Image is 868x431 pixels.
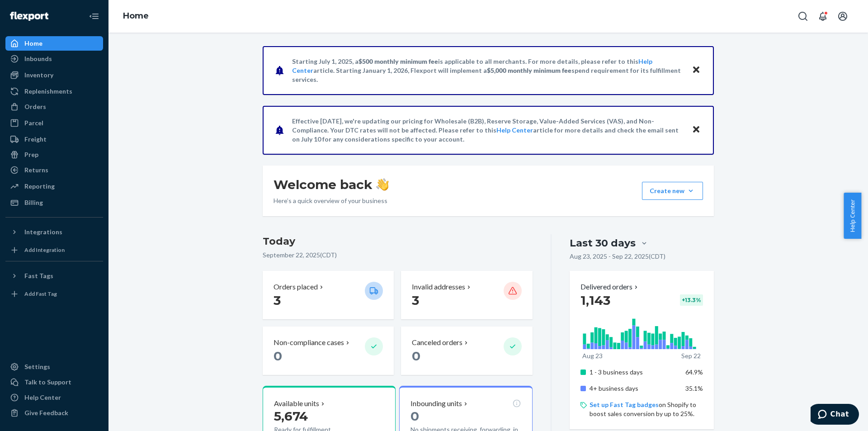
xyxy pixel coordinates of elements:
a: Returns [5,163,103,177]
div: Freight [24,135,47,144]
p: Invalid addresses [412,282,465,292]
iframe: Opens a widget where you can chat to one of our agents [811,404,859,426]
span: 64.9% [685,368,703,376]
p: Orders placed [274,282,318,292]
span: 0 [410,408,419,424]
span: 0 [274,348,282,364]
a: Set up Fast Tag badges [590,401,659,408]
div: Billing [24,198,43,207]
span: $5,000 monthly minimum fee [487,66,571,74]
p: Non-compliance cases [274,337,344,348]
p: September 22, 2025 ( CDT ) [263,251,533,260]
p: Here’s a quick overview of your business [274,196,389,205]
div: Inventory [24,71,53,80]
button: Orders placed 3 [263,271,394,319]
a: Help Center [496,126,533,134]
button: Close [690,64,702,77]
button: Invalid addresses 3 [401,271,532,319]
div: Fast Tags [24,271,53,280]
div: Home [24,39,42,48]
p: Canceled orders [412,337,462,348]
p: Aug 23, 2025 - Sep 22, 2025 ( CDT ) [570,252,665,261]
div: Orders [24,102,46,111]
div: Parcel [24,118,43,128]
button: Close [690,123,702,137]
button: Give Feedback [5,406,103,420]
a: Add Fast Tag [5,287,103,301]
a: Replenishments [5,84,103,99]
p: Aug 23 [582,351,603,360]
p: Starting July 1, 2025, a is applicable to all merchants. For more details, please refer to this a... [292,57,683,84]
div: Last 30 days [570,236,636,250]
div: Inbounds [24,54,52,63]
span: 1,143 [580,293,610,308]
button: Talk to Support [5,375,103,389]
button: Fast Tags [5,269,103,283]
p: 1 - 3 business days [590,368,679,377]
img: hand-wave emoji [376,178,389,191]
a: Billing [5,195,103,210]
button: Create new [642,182,703,200]
p: Available units [274,398,319,409]
a: Add Integration [5,243,103,257]
p: 4+ business days [590,384,679,393]
div: Add Fast Tag [24,290,57,298]
div: Talk to Support [24,378,71,387]
p: Inbounding units [410,398,462,409]
span: 3 [412,293,419,308]
a: Inbounds [5,52,103,66]
div: Add Integration [24,246,65,254]
a: Home [123,11,149,21]
a: Orders [5,99,103,114]
a: Help Center [5,390,103,405]
span: 5,674 [274,408,308,424]
p: Effective [DATE], we're updating our pricing for Wholesale (B2B), Reserve Storage, Value-Added Se... [292,117,683,144]
button: Integrations [5,225,103,239]
a: Freight [5,132,103,147]
span: $500 monthly minimum fee [359,57,438,65]
h3: Today [263,234,533,249]
p: on Shopify to boost sales conversion by up to 25%. [590,400,703,418]
span: 0 [412,348,420,364]
span: 3 [274,293,281,308]
button: Close Navigation [85,7,103,25]
div: Reporting [24,182,55,191]
div: Help Center [24,393,61,402]
p: Sep 22 [681,351,701,360]
ol: breadcrumbs [116,3,156,29]
a: Home [5,36,103,51]
a: Settings [5,360,103,374]
div: Settings [24,362,50,371]
div: Prep [24,150,38,159]
a: Prep [5,147,103,162]
a: Inventory [5,68,103,82]
button: Open notifications [814,7,832,25]
div: + 13.3 % [680,294,703,306]
div: Returns [24,166,48,175]
button: Help Center [844,193,861,239]
span: 35.1% [685,384,703,392]
button: Open account menu [834,7,852,25]
button: Open Search Box [794,7,812,25]
button: Delivered orders [580,282,640,292]
div: Integrations [24,227,62,237]
img: Flexport logo [10,12,48,21]
h1: Welcome back [274,176,389,193]
div: Give Feedback [24,408,68,417]
a: Parcel [5,116,103,130]
button: Non-compliance cases 0 [263,327,394,375]
button: Canceled orders 0 [401,327,532,375]
a: Reporting [5,179,103,194]
div: Replenishments [24,87,72,96]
